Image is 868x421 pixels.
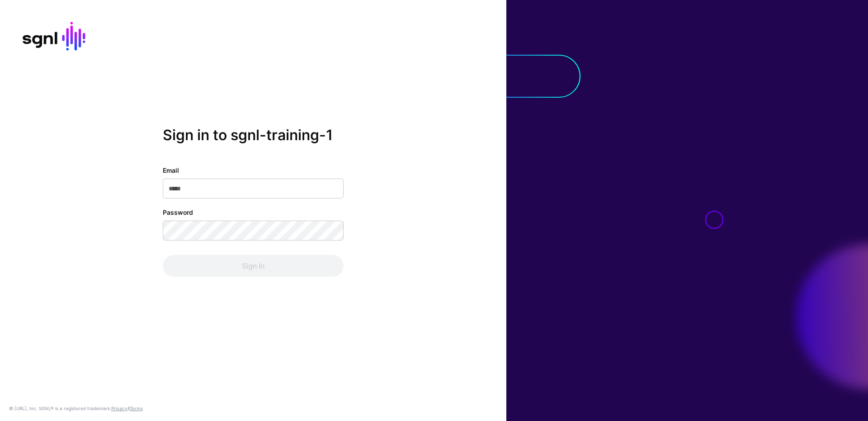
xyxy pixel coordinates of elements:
[111,406,127,411] a: Privacy
[9,405,143,412] div: © [URL], Inc. SGNL® is a registered trademark. &
[163,166,179,175] label: Email
[163,208,193,217] label: Password
[163,126,344,143] h2: Sign in to sgnl-training-1
[130,406,143,411] a: Terms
